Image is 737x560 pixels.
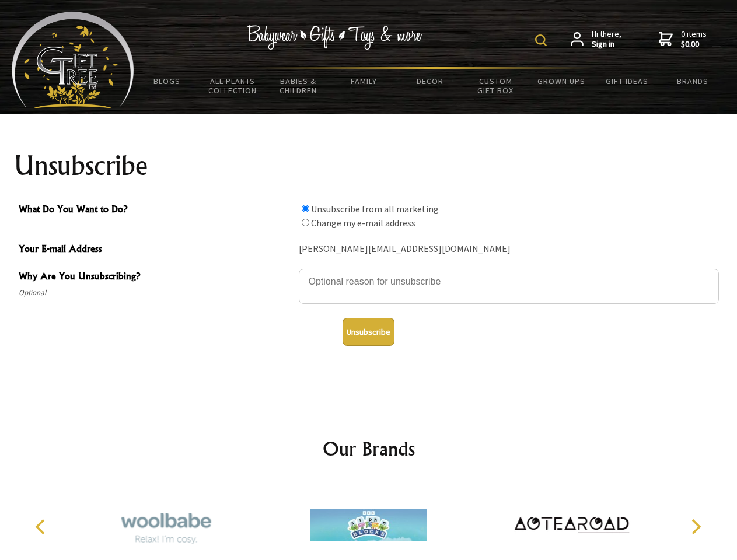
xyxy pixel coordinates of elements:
a: BLOGS [134,69,200,93]
a: Custom Gift Box [463,69,529,103]
span: Hi there, [592,29,621,50]
span: Your E-mail Address [19,242,293,258]
span: 0 items [681,29,707,50]
a: Grown Ups [528,69,594,93]
input: What Do You Want to Do? [302,219,309,226]
a: Family [331,69,397,93]
label: Change my e-mail address [311,217,415,229]
a: Decor [397,69,463,93]
button: Unsubscribe [343,318,394,346]
a: All Plants Collection [200,69,266,103]
div: [PERSON_NAME][EMAIL_ADDRESS][DOMAIN_NAME] [299,240,719,258]
span: Optional [19,286,293,300]
img: Babyware - Gifts - Toys and more... [12,12,134,108]
img: product search [535,34,547,46]
a: Brands [660,69,726,93]
a: Babies & Children [266,69,331,103]
h2: Our Brands [23,435,714,463]
button: Previous [29,514,55,540]
a: Gift Ideas [594,69,660,93]
a: Hi there,Sign in [571,29,621,50]
input: What Do You Want to Do? [302,205,309,212]
textarea: Why Are You Unsubscribing? [299,269,719,304]
strong: $0.00 [681,39,707,50]
span: Why Are You Unsubscribing? [19,269,293,286]
span: What Do You Want to Do? [19,202,293,219]
strong: Sign in [592,39,621,50]
a: 0 items$0.00 [659,29,707,50]
label: Unsubscribe from all marketing [311,203,439,215]
h1: Unsubscribe [14,152,724,180]
img: Babywear - Gifts - Toys & more [247,25,422,50]
button: Next [683,514,708,540]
